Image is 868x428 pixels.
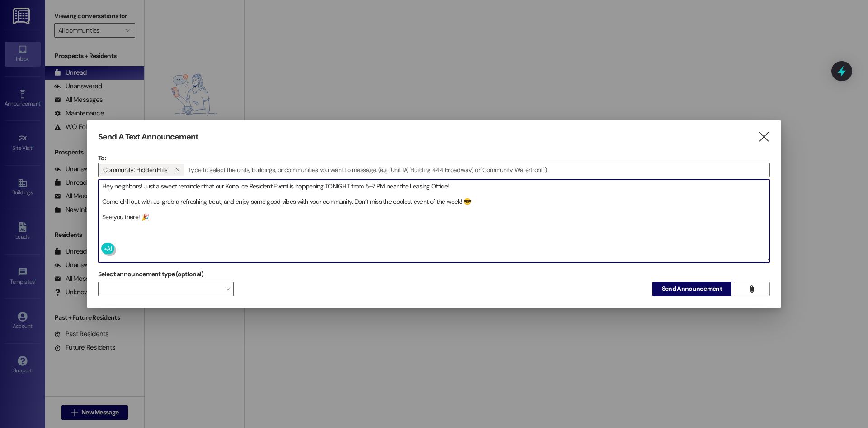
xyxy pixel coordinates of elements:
[98,154,770,163] p: To:
[652,282,731,296] button: Send Announcement
[748,285,755,293] i: 
[98,267,204,281] label: Select announcement type (optional)
[185,163,769,177] input: Type to select the units, buildings, or communities you want to message. (e.g. 'Unit 1A', 'Buildi...
[98,179,770,263] div: Hey neighbors! Just a sweet reminder that our Kona Ice Resident Event is happening TONIGHT from 5...
[98,132,198,142] h3: Send A Text Announcement
[175,166,180,173] i: 
[758,132,770,142] i: 
[171,164,184,176] button: Community: Hidden Hills
[103,164,167,176] span: Community: Hidden Hills
[99,180,769,262] textarea: Hey neighbors! Just a sweet reminder that our Kona Ice Resident Event is happening TONIGHT from 5...
[662,284,722,293] span: Send Announcement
